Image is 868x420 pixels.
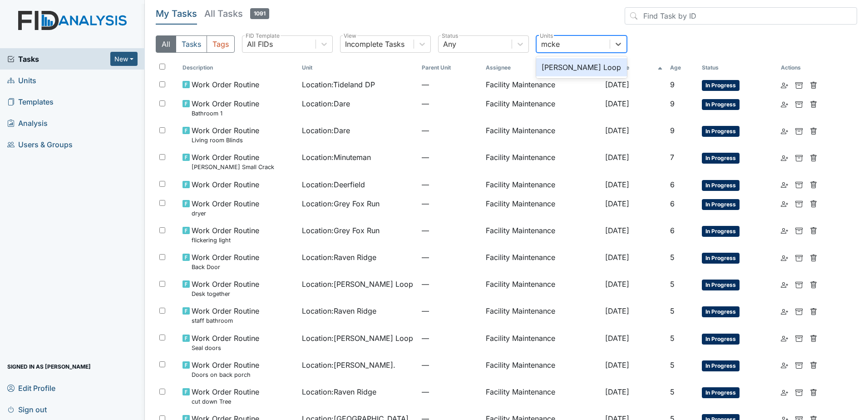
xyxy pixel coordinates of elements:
[192,125,259,145] span: Work Order Routine Living room Blinds
[422,252,478,263] span: —
[179,60,299,75] th: Toggle SortBy
[482,60,602,75] th: Assignee
[422,152,478,163] span: —
[482,121,602,148] td: Facility Maintenance
[192,209,259,218] small: dryer
[192,370,259,379] small: Doors on back porch
[810,279,817,290] a: Delete
[702,387,740,398] span: In Progress
[702,306,740,317] span: In Progress
[602,60,666,75] th: Toggle SortBy
[795,305,803,316] a: Archive
[192,344,259,352] small: Seal doors
[156,7,197,20] h5: My Tasks
[810,225,817,236] a: Delete
[605,99,629,108] span: [DATE]
[298,60,418,75] th: Toggle SortBy
[670,334,675,343] span: 5
[156,35,235,53] div: Type filter
[192,386,259,406] span: Work Order Routine cut down Tree
[810,360,817,370] a: Delete
[605,253,629,262] span: [DATE]
[702,153,740,164] span: In Progress
[345,39,404,50] div: Incomplete Tasks
[422,79,478,90] span: —
[418,60,482,75] th: Toggle SortBy
[536,58,627,76] div: [PERSON_NAME] Loop
[302,305,376,316] span: Location : Raven Ridge
[7,402,47,416] span: Sign out
[605,226,629,235] span: [DATE]
[192,225,259,245] span: Work Order Routine flickering light
[422,360,478,370] span: —
[670,280,675,289] span: 5
[422,125,478,136] span: —
[247,39,273,50] div: All FIDs
[795,333,803,344] a: Archive
[702,253,740,264] span: In Progress
[192,252,259,271] span: Work Order Routine Back Door
[810,179,817,190] a: Delete
[443,39,456,50] div: Any
[605,306,629,315] span: [DATE]
[192,109,259,118] small: Bathroom 1
[810,198,817,209] a: Delete
[302,279,413,290] span: Location : [PERSON_NAME] Loop
[810,333,817,344] a: Delete
[605,280,629,289] span: [DATE]
[795,152,803,163] a: Archive
[810,152,817,163] a: Delete
[777,60,823,75] th: Actions
[482,195,602,221] td: Facility Maintenance
[7,116,48,130] span: Analysis
[302,386,376,397] span: Location : Raven Ridge
[670,80,675,89] span: 9
[482,275,602,302] td: Facility Maintenance
[605,387,629,396] span: [DATE]
[7,54,110,65] span: Tasks
[795,279,803,290] a: Archive
[702,99,740,110] span: In Progress
[670,360,675,370] span: 5
[192,333,259,352] span: Work Order Routine Seal doors
[7,381,55,395] span: Edit Profile
[605,334,629,343] span: [DATE]
[670,253,675,262] span: 5
[192,360,259,379] span: Work Order Routine Doors on back porch
[482,175,602,195] td: Facility Maintenance
[795,386,803,397] a: Archive
[795,252,803,263] a: Archive
[192,397,259,406] small: cut down Tree
[7,360,91,374] span: Signed in as [PERSON_NAME]
[810,125,817,136] a: Delete
[192,316,259,325] small: staff bathroom
[670,99,675,108] span: 9
[698,60,777,75] th: Toggle SortBy
[795,79,803,90] a: Archive
[7,73,36,87] span: Units
[192,305,259,325] span: Work Order Routine staff bathroom
[605,180,629,189] span: [DATE]
[159,64,165,70] input: Toggle All Rows Selected
[422,386,478,397] span: —
[670,180,675,189] span: 6
[625,7,857,25] input: Find Task by ID
[422,305,478,316] span: —
[795,360,803,370] a: Archive
[7,137,73,151] span: Users & Groups
[422,198,478,209] span: —
[482,329,602,356] td: Facility Maintenance
[605,153,629,162] span: [DATE]
[702,80,740,91] span: In Progress
[7,95,54,109] span: Templates
[192,279,259,298] span: Work Order Routine Desk together
[302,360,395,370] span: Location : [PERSON_NAME].
[302,179,365,190] span: Location : Deerfield
[422,179,478,190] span: —
[810,305,817,316] a: Delete
[795,198,803,209] a: Archive
[702,334,740,345] span: In Progress
[482,221,602,248] td: Facility Maintenance
[302,152,371,163] span: Location : Minuteman
[666,60,698,75] th: Toggle SortBy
